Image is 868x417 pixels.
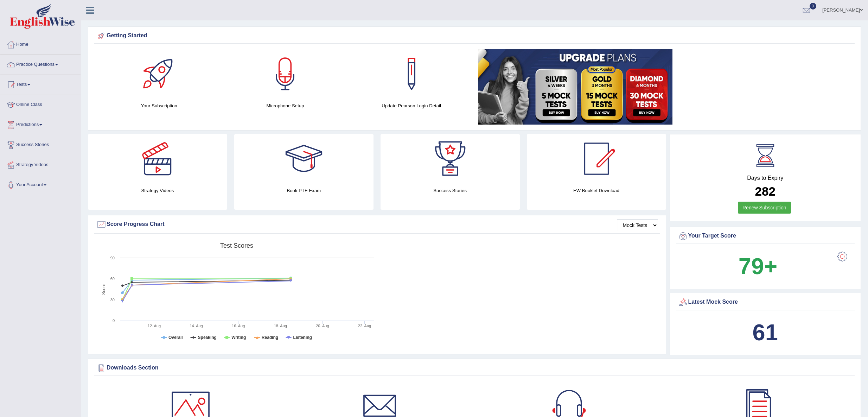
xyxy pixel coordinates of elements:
a: Renew Subscription [738,202,791,214]
div: Latest Mock Score [678,297,853,308]
h4: Update Pearson Login Detail [352,102,471,109]
text: 30 [110,298,115,302]
h4: Microphone Setup [226,102,345,109]
tspan: Listening [293,335,312,340]
tspan: 20. Aug [316,324,329,328]
a: Success Stories [0,135,81,153]
div: Score Progress Chart [96,219,658,230]
text: 90 [110,256,115,260]
tspan: Reading [262,335,278,340]
div: Downloads Section [96,363,853,373]
h4: Days to Expiry [678,175,853,181]
b: 282 [755,184,776,198]
text: 0 [113,318,115,323]
tspan: Overall [168,335,183,340]
tspan: Score [101,284,106,295]
h4: Strategy Videos [88,187,227,194]
b: 79+ [739,253,777,279]
tspan: 16. Aug [232,324,245,328]
div: Getting Started [96,31,853,41]
a: Your Account [0,175,81,193]
tspan: 14. Aug [190,324,203,328]
tspan: Test scores [220,242,253,249]
a: Practice Questions [0,55,81,72]
img: small5.jpg [478,49,672,125]
tspan: 22. Aug [358,324,371,328]
a: Predictions [0,115,81,133]
h4: Your Subscription [100,102,219,109]
a: Online Class [0,95,81,113]
a: Strategy Videos [0,155,81,173]
span: 3 [810,3,817,10]
h4: EW Booklet Download [527,187,666,194]
tspan: Speaking [198,335,217,340]
text: 60 [110,277,115,281]
tspan: 18. Aug [274,324,287,328]
b: 61 [753,320,778,345]
tspan: 12. Aug [148,324,161,328]
tspan: Writing [231,335,246,340]
h4: Success Stories [381,187,520,194]
a: Tests [0,75,81,93]
a: Home [0,35,81,52]
div: Your Target Score [678,231,853,241]
h4: Book PTE Exam [234,187,374,194]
